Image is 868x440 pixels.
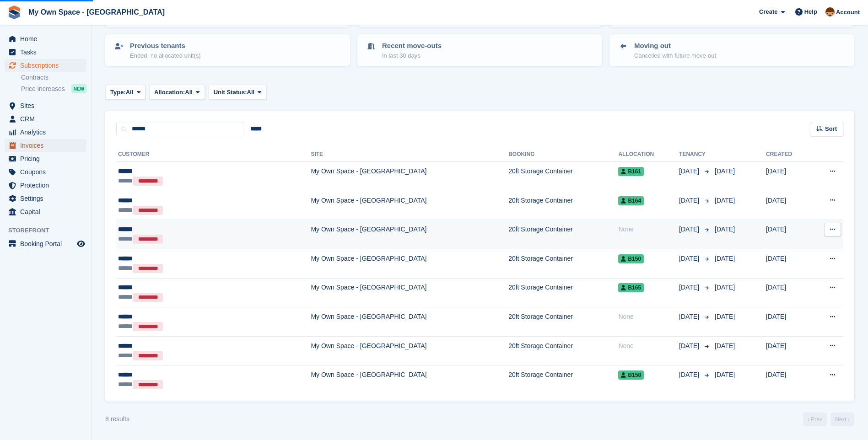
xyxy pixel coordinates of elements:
td: 20ft Storage Container [508,336,618,365]
span: Subscriptions [20,59,75,72]
td: My Own Space - [GEOGRAPHIC_DATA] [311,278,508,307]
span: Protection [20,179,75,192]
a: menu [5,126,86,139]
span: [DATE] [715,313,735,320]
a: menu [5,192,86,205]
td: [DATE] [766,249,810,278]
th: Tenancy [679,147,711,162]
a: Moving out Cancelled with future move-out [610,35,853,65]
span: [DATE] [679,196,701,205]
th: Site [311,147,508,162]
span: B164 [618,196,644,205]
td: [DATE] [766,307,810,337]
p: Cancelled with future move-out [634,51,716,60]
button: Unit Status: All [209,85,267,100]
button: Type: All [105,85,146,100]
td: 20ft Storage Container [508,307,618,337]
nav: Page [801,413,856,426]
span: [DATE] [679,341,701,351]
th: Allocation [618,147,679,162]
span: [DATE] [715,225,735,233]
a: menu [5,152,86,165]
span: Allocation: [154,88,185,97]
span: CRM [20,113,75,125]
td: My Own Space - [GEOGRAPHIC_DATA] [311,220,508,249]
span: Unit Status: [214,88,247,97]
span: B165 [618,283,644,292]
p: Recent move-outs [382,41,442,51]
span: All [185,88,193,97]
span: [DATE] [679,254,701,263]
td: 20ft Storage Container [508,220,618,249]
div: NEW [71,84,86,93]
a: Recent move-outs In last 30 days [358,35,601,65]
td: My Own Space - [GEOGRAPHIC_DATA] [311,162,508,191]
a: menu [5,46,86,59]
td: 20ft Storage Container [508,191,618,220]
span: All [126,88,134,97]
a: menu [5,139,86,152]
td: [DATE] [766,336,810,365]
span: Sort [825,124,837,134]
span: Coupons [20,166,75,178]
td: [DATE] [766,220,810,249]
td: 20ft Storage Container [508,365,618,394]
a: Next [830,413,854,426]
span: [DATE] [715,197,735,204]
span: Capital [20,205,75,218]
span: All [247,88,255,97]
td: 20ft Storage Container [508,278,618,307]
span: Analytics [20,126,75,139]
span: Account [836,8,860,17]
div: 8 results [105,414,129,424]
span: [DATE] [679,166,701,176]
span: B161 [618,167,644,176]
p: Moving out [634,41,716,51]
td: My Own Space - [GEOGRAPHIC_DATA] [311,365,508,394]
td: 20ft Storage Container [508,249,618,278]
th: Customer [116,147,311,162]
td: [DATE] [766,191,810,220]
a: menu [5,59,86,72]
span: [DATE] [715,255,735,262]
button: Allocation: All [149,85,205,100]
a: Previous tenants Ended, no allocated unit(s) [106,35,349,65]
span: Storefront [8,226,91,235]
a: menu [5,113,86,125]
span: B150 [618,254,644,263]
span: [DATE] [715,342,735,349]
span: [DATE] [679,370,701,380]
div: None [618,341,679,351]
td: [DATE] [766,365,810,394]
p: Ended, no allocated unit(s) [130,51,201,60]
div: None [618,225,679,234]
td: [DATE] [766,162,810,191]
span: Booking Portal [20,237,75,250]
span: Sites [20,99,75,112]
a: menu [5,205,86,218]
p: Previous tenants [130,41,201,51]
span: [DATE] [679,225,701,234]
span: [DATE] [715,284,735,291]
td: [DATE] [766,278,810,307]
span: Pricing [20,152,75,165]
span: Type: [110,88,126,97]
span: Create [759,7,777,16]
a: Previous [803,413,827,426]
span: Invoices [20,139,75,152]
img: stora-icon-8386f47178a22dfd0bd8f6a31ec36ba5ce8667c1dd55bd0f319d3a0aa187defe.svg [7,5,21,19]
span: [DATE] [715,167,735,175]
td: My Own Space - [GEOGRAPHIC_DATA] [311,249,508,278]
span: B158 [618,370,644,380]
span: Tasks [20,46,75,59]
span: [DATE] [715,371,735,378]
img: Paula Harris [825,7,835,16]
p: In last 30 days [382,51,442,60]
th: Booking [508,147,618,162]
td: My Own Space - [GEOGRAPHIC_DATA] [311,191,508,220]
a: Contracts [21,73,86,82]
span: Settings [20,192,75,205]
div: None [618,312,679,322]
a: My Own Space - [GEOGRAPHIC_DATA] [25,5,168,20]
a: menu [5,237,86,250]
